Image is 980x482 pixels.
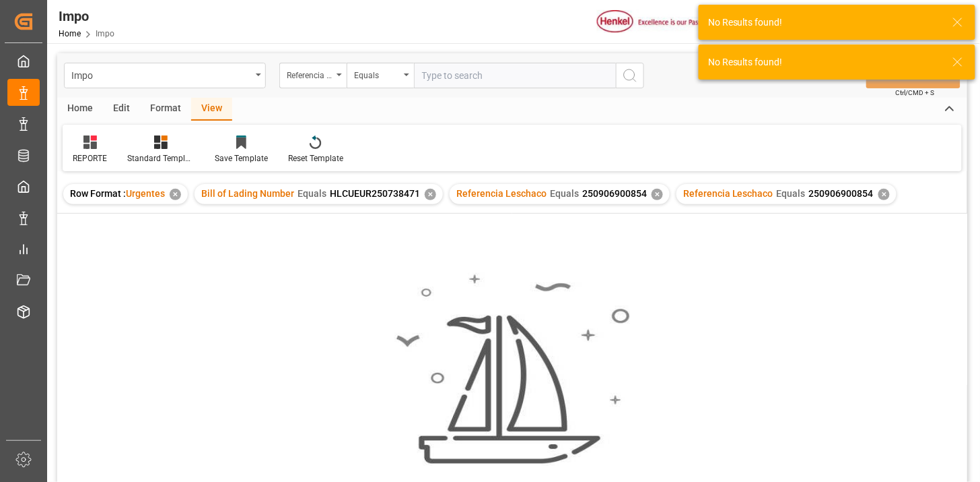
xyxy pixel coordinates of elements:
[70,188,126,199] span: Row Format :
[170,189,181,200] div: ✕
[71,66,251,83] div: Impo
[330,188,420,199] span: HLCUEUR250738471
[425,189,436,200] div: ✕
[201,188,294,199] span: Bill of Lading Number
[127,152,195,164] div: Standard Templates
[708,16,940,30] div: No Results found!
[59,6,114,26] div: Impo
[279,63,347,88] button: open menu
[347,63,414,88] button: open menu
[215,152,268,164] div: Save Template
[57,98,103,121] div: Home
[126,188,165,199] span: Urgentes
[616,63,644,88] button: search button
[354,66,400,82] div: Equals
[414,63,616,88] input: Type to search
[878,189,890,200] div: ✕
[59,29,81,38] a: Home
[809,188,874,199] span: 250906900854
[297,188,326,199] span: Equals
[287,66,332,82] div: Referencia Leschaco
[683,188,773,199] span: Referencia Leschaco
[394,273,630,466] img: smooth_sailing.jpeg
[597,10,710,34] img: Henkel%20logo.jpg_1689854090.jpg
[550,188,579,199] span: Equals
[64,63,266,88] button: open menu
[191,98,232,121] div: View
[708,55,940,69] div: No Results found!
[777,188,806,199] span: Equals
[456,188,547,199] span: Referencia Leschaco
[288,152,343,164] div: Reset Template
[652,189,663,200] div: ✕
[73,152,107,164] div: REPORTE
[140,98,191,121] div: Format
[896,88,935,98] span: Ctrl/CMD + S
[582,188,647,199] span: 250906900854
[103,98,140,121] div: Edit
